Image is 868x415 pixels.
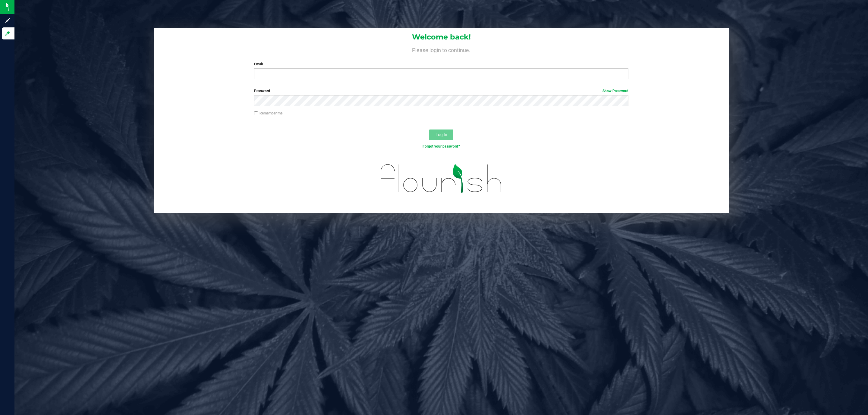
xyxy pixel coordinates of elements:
[254,61,628,67] label: Email
[436,132,447,137] span: Log In
[370,155,513,201] img: flourish_logo.svg
[154,33,729,41] h1: Welcome back!
[154,46,729,53] h4: Please login to continue.
[5,17,11,23] inline-svg: Sign up
[254,111,282,116] label: Remember me
[254,111,258,116] input: Remember me
[423,144,460,148] a: Forgot your password?
[254,89,270,93] span: Password
[429,129,453,140] button: Log In
[5,30,11,36] inline-svg: Log in
[602,89,628,93] a: Show Password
